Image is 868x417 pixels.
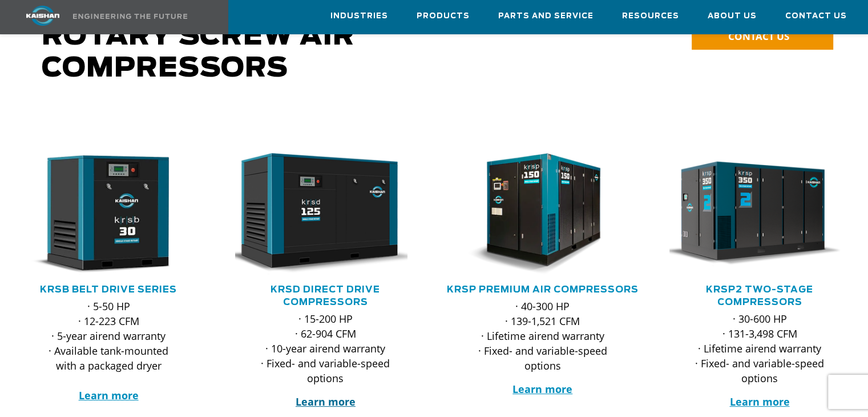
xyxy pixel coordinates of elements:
[18,153,199,275] div: krsb30
[728,30,789,43] span: CONTACT US
[475,299,610,373] p: · 40-300 HP · 139-1,521 CFM · Lifetime airend warranty · Fixed- and variable-speed options
[271,285,380,307] a: KRSD Direct Drive Compressors
[330,1,388,31] a: Industries
[669,153,850,275] div: krsp350
[622,10,679,23] span: Resources
[692,24,833,50] a: CONTACT US
[258,311,393,386] p: · 15-200 HP · 62-904 CFM · 10-year airend warranty · Fixed- and variable-speed options
[73,14,187,19] img: Engineering the future
[785,10,847,23] span: Contact Us
[692,311,827,386] p: · 30-600 HP · 131-3,498 CFM · Lifetime airend warranty · Fixed- and variable-speed options
[622,1,679,31] a: Resources
[785,1,847,31] a: Contact Us
[10,153,191,275] img: krsb30
[708,1,757,31] a: About Us
[330,10,388,23] span: Industries
[512,382,572,396] a: Learn more
[235,153,415,275] div: krsd125
[498,10,594,23] span: Parts and Service
[447,285,639,294] a: KRSP Premium Air Compressors
[417,1,470,31] a: Products
[227,153,407,275] img: krsd125
[296,395,356,408] a: Learn more
[444,153,625,275] img: krsp150
[706,285,813,307] a: KRSP2 Two-Stage Compressors
[661,153,842,275] img: krsp350
[498,1,594,31] a: Parts and Service
[729,395,789,408] a: Learn more
[417,10,470,23] span: Products
[708,10,757,23] span: About Us
[453,153,633,275] div: krsp150
[41,299,176,403] p: · 5-50 HP · 12-223 CFM · 5-year airend warranty · Available tank-mounted with a packaged dryer
[79,388,139,402] a: Learn more
[40,285,177,294] a: KRSB Belt Drive Series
